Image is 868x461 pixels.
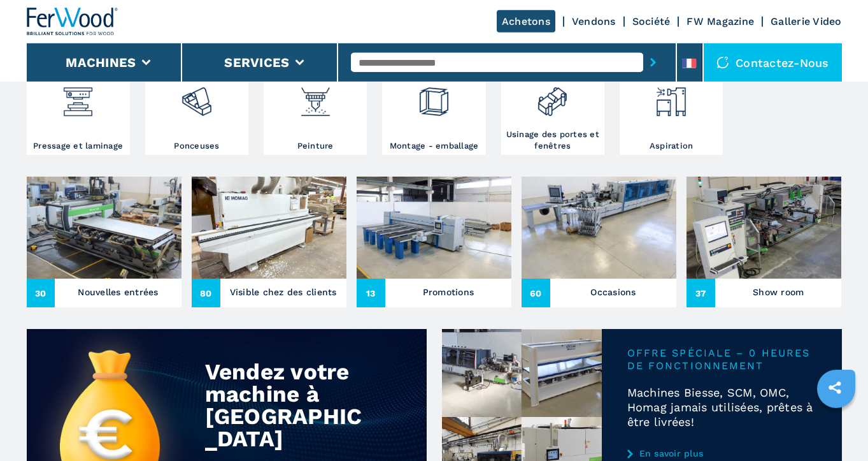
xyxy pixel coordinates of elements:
[704,43,842,82] div: Contactez-nous
[27,279,55,307] span: 30
[264,72,367,155] a: Peinture
[417,75,451,119] img: montaggio_imballaggio_2.png
[687,15,754,27] a: FW Magazine
[423,283,474,301] h3: Promotions
[753,283,804,301] h3: Show room
[620,72,723,155] a: Aspiration
[716,56,729,69] img: Contactez-nous
[572,15,616,27] a: Vendons
[61,75,95,119] img: pressa-strettoia.png
[632,15,671,27] a: Société
[78,283,158,301] h3: Nouvelles entrées
[687,177,841,279] img: Show room
[145,72,248,155] a: Ponceuses
[192,279,220,307] span: 80
[357,177,511,279] img: Promotions
[497,10,555,33] a: Achetons
[297,140,334,152] h3: Peinture
[654,75,688,119] img: aspirazione_1.png
[819,372,851,404] a: sharethis
[522,279,550,307] span: 60
[522,177,676,307] a: Occasions60Occasions
[299,75,332,119] img: verniciatura_1.png
[382,72,485,155] a: Montage - emballage
[180,75,213,119] img: levigatrici_2.png
[230,283,337,301] h3: Visible chez des clients
[627,448,816,458] a: En savoir plus
[814,404,858,451] iframe: Chat
[390,140,479,152] h3: Montage - emballage
[33,140,123,152] h3: Pressage et laminage
[650,140,694,152] h3: Aspiration
[357,279,385,307] span: 13
[27,177,181,279] img: Nouvelles entrées
[192,177,346,307] a: Visible chez des clients80Visible chez des clients
[643,48,663,77] button: submit-button
[205,361,371,450] div: Vendez votre machine à [GEOGRAPHIC_DATA]
[27,177,181,307] a: Nouvelles entrées30Nouvelles entrées
[687,177,841,307] a: Show room37Show room
[590,283,636,301] h3: Occasions
[501,72,604,155] a: Usinage des portes et fenêtres
[192,177,346,279] img: Visible chez des clients
[771,15,842,27] a: Gallerie Video
[224,55,289,70] button: Services
[687,279,715,307] span: 37
[66,55,136,70] button: Machines
[27,8,118,36] img: Ferwood
[504,129,601,152] h3: Usinage des portes et fenêtres
[522,177,676,279] img: Occasions
[174,140,219,152] h3: Ponceuses
[357,177,511,307] a: Promotions13Promotions
[27,72,130,155] a: Pressage et laminage
[536,75,569,119] img: lavorazione_porte_finestre_2.png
